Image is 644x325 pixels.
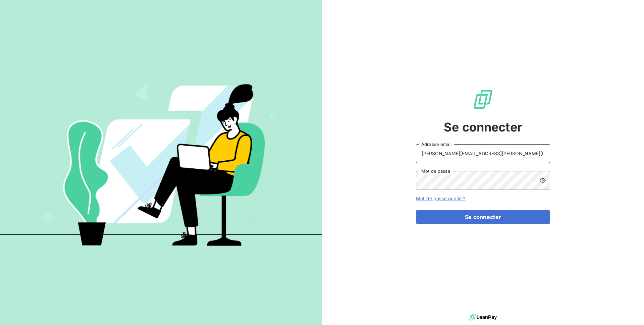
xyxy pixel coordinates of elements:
input: placeholder [416,144,550,163]
button: Se connecter [416,210,550,224]
img: Logo LeanPay [472,89,494,110]
span: Se connecter [444,118,522,136]
a: Mot de passe oublié ? [416,196,465,201]
img: logo [469,312,497,322]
